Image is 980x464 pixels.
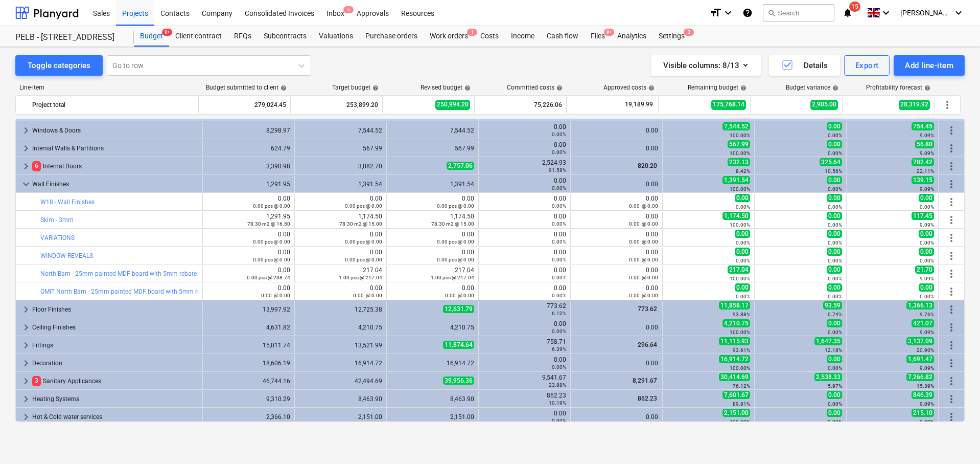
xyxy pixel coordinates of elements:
[585,26,611,47] a: Files9+
[424,26,474,47] div: Work orders
[899,100,930,109] span: 28,319.92
[810,100,838,109] span: 2,905.00
[684,29,694,36] span: 3
[742,7,753,19] i: Knowledge base
[767,9,776,17] span: search
[786,84,838,91] div: Budget variance
[711,100,746,109] span: 175,768.14
[844,55,890,76] button: Export
[611,26,652,47] a: Analytics
[15,32,122,43] div: PELB - [STREET_ADDRESS]
[134,26,169,47] a: Budget9+
[849,2,860,12] span: 15
[278,85,287,91] span: help
[507,84,563,91] div: Committed costs
[722,7,734,19] i: keyboard_arrow_down
[843,7,853,19] i: notifications
[479,97,562,113] div: 75,226.06
[781,59,828,72] div: Details
[603,84,655,91] div: Approved costs
[830,85,838,91] span: help
[769,55,840,76] button: Details
[652,26,691,47] div: Settings
[941,99,953,111] span: More actions
[710,7,722,19] i: format_size
[162,29,172,36] span: 9+
[855,59,879,72] div: Export
[738,85,746,91] span: help
[905,59,953,72] div: Add line-item
[228,26,258,47] a: RFQs
[295,97,378,113] div: 253,899.20
[652,26,691,47] a: Settings3
[421,84,471,91] div: Revised budget
[169,26,228,47] a: Client contract
[922,85,930,91] span: help
[203,97,286,113] div: 279,024.45
[462,85,471,91] span: help
[258,26,313,47] a: Subcontracts
[134,26,169,47] div: Budget
[585,26,611,47] div: Files
[663,59,749,72] div: Visible columns : 8/13
[32,97,194,113] div: Project total
[370,85,379,91] span: help
[866,84,930,91] div: Profitability forecast
[604,29,614,36] span: 9+
[900,9,951,17] span: [PERSON_NAME]
[332,84,379,91] div: Target budget
[624,100,654,109] span: 19,189.99
[505,26,541,47] a: Income
[894,55,965,76] button: Add line-item
[359,26,424,47] a: Purchase orders
[28,59,90,72] div: Toggle categories
[343,6,354,13] span: 6
[313,26,359,47] a: Valuations
[206,84,287,91] div: Budget submitted to client
[15,84,199,91] div: Line-item
[952,7,965,19] i: keyboard_arrow_down
[651,55,761,76] button: Visible columns:8/13
[435,100,470,109] span: 250,994.20
[646,85,655,91] span: help
[15,55,103,76] button: Toggle categories
[763,4,834,21] button: Search
[688,84,746,91] div: Remaining budget
[880,7,892,19] i: keyboard_arrow_down
[467,29,477,36] span: 1
[541,26,585,47] a: Cash flow
[424,26,474,47] a: Work orders1
[474,26,505,47] a: Costs
[554,85,563,91] span: help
